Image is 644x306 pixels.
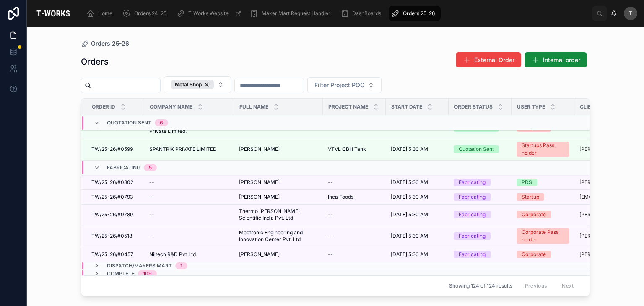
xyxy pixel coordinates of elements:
a: [DATE] 5:30 AM [391,233,444,239]
div: Corporate Pass holder [522,228,564,244]
span: Maker Mart Request Handler [262,10,330,17]
a: TW/25-26/#0457 [91,251,139,258]
a: -- [149,194,229,200]
a: [DATE] 5:30 AM [391,179,444,186]
a: SPANTRIK PRIVATE LIMITED [149,146,229,153]
div: Corporate [522,251,546,258]
span: Project Name [328,104,368,110]
span: TW/25-26/#0518 [91,233,132,239]
div: scrollable content [80,4,592,23]
button: External Order [456,52,521,67]
div: Fabricating [459,211,486,218]
span: TW/25-26/#0802 [91,179,133,186]
span: [PERSON_NAME] [239,194,280,200]
div: 6 [160,119,163,126]
span: [DATE] 5:30 AM [391,251,428,258]
span: -- [328,179,333,186]
a: -- [328,179,381,186]
div: Startups Pass holder [522,142,564,157]
span: Filter Project POC [314,81,364,89]
div: Fabricating [459,251,486,258]
a: Quotation Sent [454,145,506,153]
span: Company Name [150,104,192,110]
a: VTVL CBH Tank [328,146,381,153]
a: Orders 25-26 [81,39,129,48]
span: TW/25-26/#0457 [91,251,133,258]
a: [DATE] 5:30 AM [391,194,444,200]
span: Quotation Sent [107,119,151,126]
button: Unselect METAL_SHOP [171,80,214,89]
span: Niltech R&D Pvt Ltd [149,251,196,258]
a: Startups Pass holder [517,142,569,157]
a: [DATE] 5:30 AM [391,251,444,258]
div: 1 [180,262,182,269]
span: [PERSON_NAME] [239,146,280,153]
span: Orders 24-25 [134,10,166,17]
a: Orders 25-26 [389,6,441,21]
a: TW/25-26/#0802 [91,179,139,186]
div: 5 [149,164,152,171]
a: TW/25-26/#0518 [91,233,139,239]
div: Metal Shop [171,80,214,89]
a: Startup [517,193,569,201]
button: Internal order [525,52,587,67]
button: Select Button [307,77,382,93]
a: [DATE] 5:30 AM [391,211,444,218]
span: T [629,10,632,17]
span: Showing 124 of 124 results [449,283,512,289]
span: [DATE] 5:30 AM [391,179,428,186]
div: PDS [522,179,532,186]
span: VTVL CBH Tank [328,146,366,153]
a: -- [149,179,229,186]
span: TW/25-26/#0793 [91,194,133,200]
span: Start Date [391,104,422,110]
span: [PERSON_NAME] [239,251,280,258]
a: -- [149,211,229,218]
a: TW/25-26/#0789 [91,211,139,218]
span: [PERSON_NAME] [239,179,280,186]
a: Niltech R&D Pvt Ltd [149,251,229,258]
a: Fabricating [454,179,506,186]
span: -- [328,211,333,218]
div: Corporate [522,211,546,218]
img: App logo [34,7,73,20]
a: -- [149,233,229,239]
span: Full Name [239,104,268,110]
a: TW/25-26/#0793 [91,194,139,200]
div: Quotation Sent [459,145,494,153]
span: [DATE] 5:30 AM [391,146,428,153]
span: User Type [517,104,545,110]
a: Corporate [517,211,569,218]
a: [PERSON_NAME] [239,146,318,153]
h1: Orders [81,56,109,67]
span: Inca Foods [328,194,353,200]
span: -- [149,194,154,200]
div: Fabricating [459,193,486,201]
span: [DATE] 5:30 AM [391,233,428,239]
span: TW/25-26/#0789 [91,211,133,218]
a: Fabricating [454,251,506,258]
span: Fabricating [107,164,140,171]
div: Fabricating [459,179,486,186]
span: Orders 25-26 [91,39,129,48]
a: Thermo [PERSON_NAME] Scientific India Pvt. Ltd [239,208,318,221]
span: -- [149,233,154,239]
a: TW/25-26/#0599 [91,146,139,153]
a: Medtronic Engineering and Innovation Center Pvt. Ltd [239,229,318,243]
a: -- [328,251,381,258]
span: -- [328,233,333,239]
a: [PERSON_NAME] [239,179,318,186]
span: Complete [107,270,135,277]
span: T-Works Website [188,10,229,17]
a: Corporate Pass holder [517,228,569,244]
a: [DATE] 5:30 AM [391,146,444,153]
span: [DATE] 5:30 AM [391,211,428,218]
span: Dispatch/Makers Mart [107,262,172,269]
span: -- [149,211,154,218]
a: T-Works Website [174,6,246,21]
div: Fabricating [459,232,486,240]
span: Client/Employee Email [580,104,643,110]
a: Inca Foods [328,194,381,200]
